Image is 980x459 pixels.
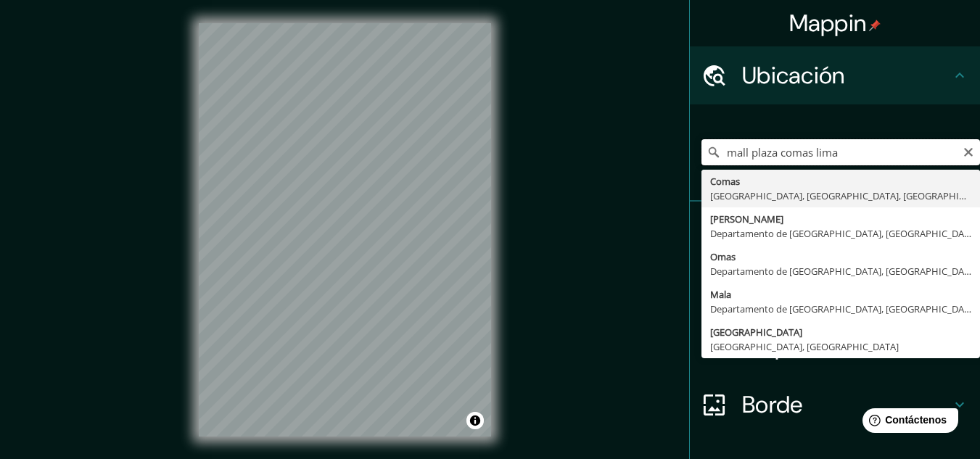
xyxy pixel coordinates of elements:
font: Omas [710,250,736,263]
iframe: Lanzador de widgets de ayuda [851,402,964,443]
div: Borde [690,376,980,434]
font: Departamento de [GEOGRAPHIC_DATA], [GEOGRAPHIC_DATA] [710,265,978,278]
font: Comas [710,175,740,188]
div: Ubicación [690,46,980,104]
div: Disposición [690,318,980,376]
button: Claro [963,144,974,158]
canvas: Mapa [199,23,491,437]
font: Mappin [789,8,867,38]
font: [GEOGRAPHIC_DATA], [GEOGRAPHIC_DATA] [710,340,899,353]
font: Departamento de [GEOGRAPHIC_DATA], [GEOGRAPHIC_DATA] [710,302,978,315]
button: Activar o desactivar atribución [466,412,484,429]
img: pin-icon.png [869,20,881,31]
font: Mala [710,288,731,301]
input: Elige tu ciudad o zona [701,139,980,165]
font: Departamento de [GEOGRAPHIC_DATA], [GEOGRAPHIC_DATA] [710,227,978,240]
font: [PERSON_NAME] [710,212,783,226]
div: Patas [690,202,980,260]
div: Estilo [690,260,980,318]
font: Ubicación [742,60,845,91]
font: Borde [742,389,803,420]
font: [GEOGRAPHIC_DATA] [710,326,802,339]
